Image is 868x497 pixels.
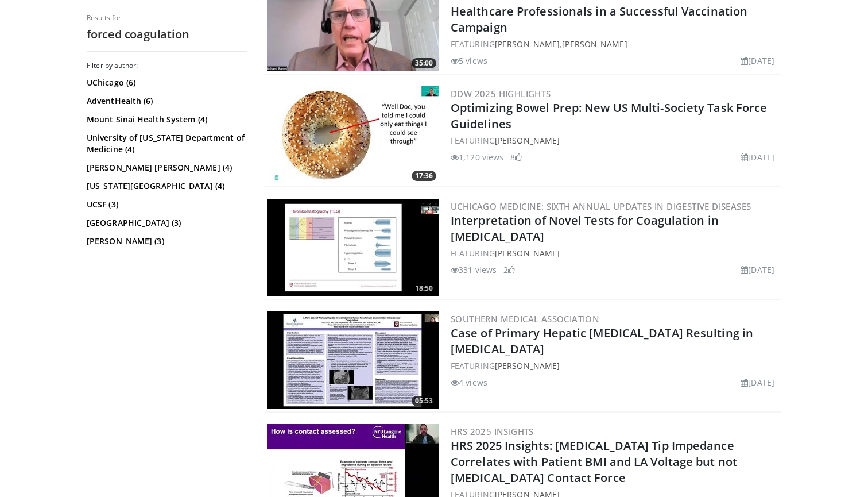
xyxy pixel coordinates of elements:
[87,95,245,107] a: AdventHealth (6)
[451,201,751,212] a: UChicago Medicine: Sixth Annual Updates in Digestive Diseases
[741,55,774,67] li: [DATE]
[87,27,247,42] h2: forced coagulation
[451,360,779,372] div: FEATURING
[412,396,436,406] span: 05:53
[510,151,522,163] li: 8
[562,38,627,49] a: [PERSON_NAME]
[495,248,560,259] a: [PERSON_NAME]
[267,86,439,184] img: d572d4b5-8a07-4a2f-9216-18d1ca812a8a.300x170_q85_crop-smart_upscale.jpg
[451,438,737,486] a: HRS 2025 Insights: [MEDICAL_DATA] Tip Impedance Correlates with Patient BMI and LA Voltage but no...
[741,376,774,388] li: [DATE]
[451,100,767,132] a: Optimizing Bowel Prep: New US Multi-Society Task Force Guidelines
[87,13,247,22] p: Results for:
[267,199,439,296] img: 4c27ca35-e840-4109-bbdf-fa157247dfdf.300x170_q85_crop-smart_upscale.jpg
[451,213,719,244] a: Interpretation of Novel Tests for Coagulation in [MEDICAL_DATA]
[87,199,245,210] a: UCSF (3)
[87,180,245,192] a: [US_STATE][GEOGRAPHIC_DATA] (4)
[87,236,245,247] a: [PERSON_NAME] (3)
[451,151,503,163] li: 1,120 views
[741,151,774,163] li: [DATE]
[451,376,487,388] li: 4 views
[495,135,560,146] a: [PERSON_NAME]
[87,217,245,229] a: [GEOGRAPHIC_DATA] (3)
[267,311,439,409] a: 05:53
[451,134,779,147] div: FEATURING
[87,162,245,174] a: [PERSON_NAME] [PERSON_NAME] (4)
[451,264,497,276] li: 331 views
[451,55,487,67] li: 5 views
[412,283,436,294] span: 18:50
[87,61,247,70] h3: Filter by author:
[451,313,599,325] a: Southern Medical Association
[741,264,774,276] li: [DATE]
[495,360,560,371] a: [PERSON_NAME]
[87,132,245,155] a: University of [US_STATE] Department of Medicine (4)
[87,114,245,125] a: Mount Sinai Health System (4)
[451,38,779,50] div: FEATURING ,
[87,77,245,88] a: UChicago (6)
[451,88,551,99] a: DDW 2025 Highlights
[451,247,779,259] div: FEATURING
[503,264,515,276] li: 2
[412,171,436,181] span: 17:36
[267,199,439,296] a: 18:50
[412,58,436,68] span: 35:00
[267,86,439,184] a: 17:36
[267,311,439,409] img: 498f4416-d27e-46e6-984d-fbdf93d5a751.300x170_q85_crop-smart_upscale.jpg
[495,38,560,49] a: [PERSON_NAME]
[451,426,534,437] a: HRS 2025 Insights
[451,325,753,357] a: Case of Primary Hepatic [MEDICAL_DATA] Resulting in [MEDICAL_DATA]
